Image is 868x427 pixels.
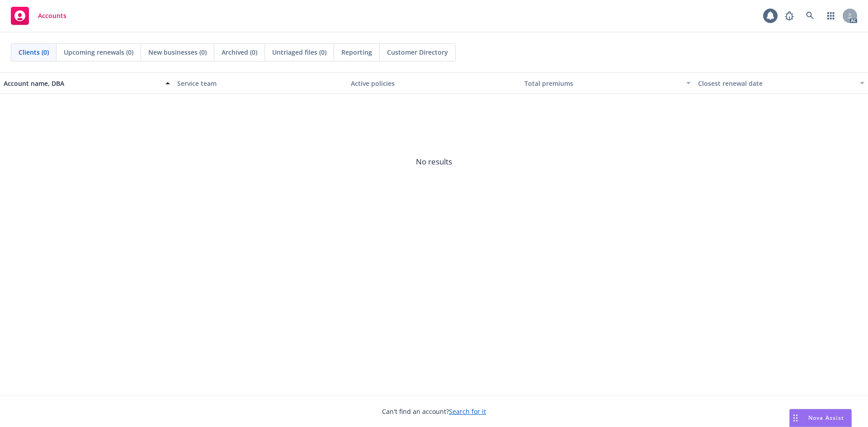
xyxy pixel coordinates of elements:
div: Drag to move [790,409,801,427]
button: Service team [174,72,347,94]
span: Archived (0) [222,47,257,57]
span: Nova Assist [808,414,844,422]
button: Closest renewal date [694,72,868,94]
a: Switch app [822,7,840,25]
div: Closest renewal date [698,79,854,88]
div: Service team [177,79,344,88]
div: Account name, DBA [4,79,160,88]
span: Accounts [38,12,66,19]
a: Search for it [449,407,486,416]
a: Report a Bug [780,7,798,25]
span: New businesses (0) [148,47,207,57]
span: Can't find an account? [382,407,486,416]
span: Upcoming renewals (0) [64,47,133,57]
div: Total premiums [524,79,681,88]
div: Active policies [351,79,517,88]
button: Active policies [347,72,521,94]
button: Total premiums [521,72,694,94]
a: Accounts [7,3,70,28]
span: Customer Directory [387,47,448,57]
span: Untriaged files (0) [272,47,326,57]
button: Nova Assist [789,409,852,427]
a: Search [801,7,819,25]
span: Reporting [341,47,372,57]
span: Clients (0) [19,47,49,57]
